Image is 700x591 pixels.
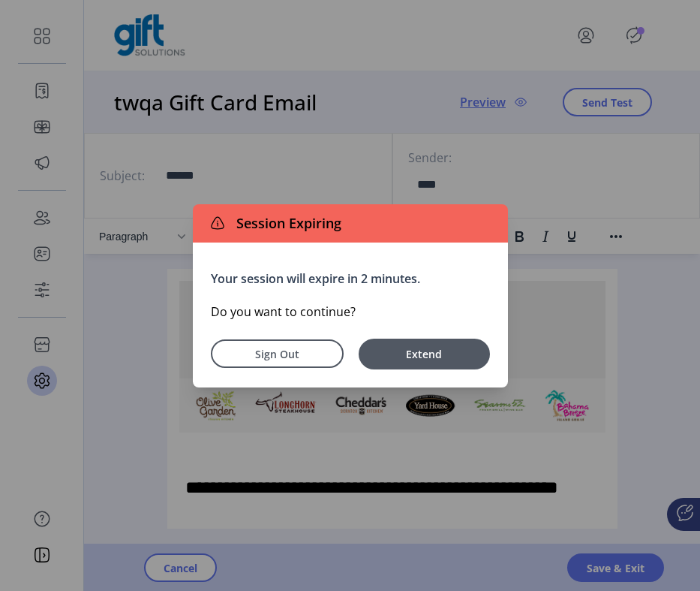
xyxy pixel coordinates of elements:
span: Extend [366,346,482,362]
span: Sign Out [230,346,324,362]
button: Extend [359,339,490,369]
button: Sign Out [211,339,344,368]
p: Do you want to continue? [211,303,490,321]
span: Session Expiring [230,213,341,234]
p: Your session will expire in 2 minutes. [211,270,490,288]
